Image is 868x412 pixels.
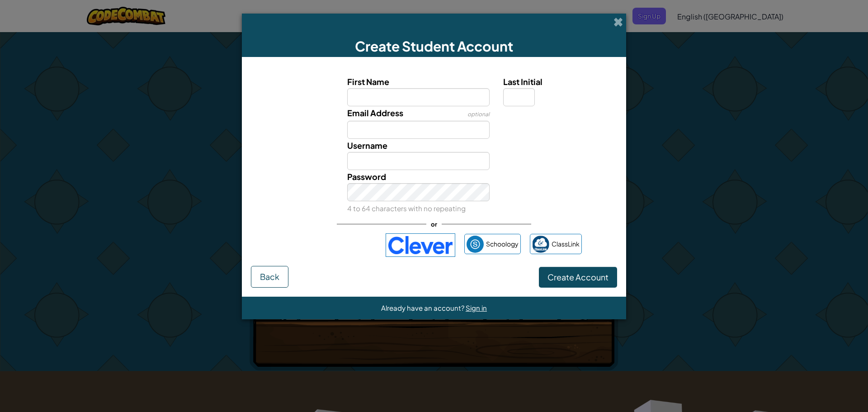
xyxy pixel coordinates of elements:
span: Create Student Account [355,38,513,55]
iframe: Sign in with Google Button [282,235,381,255]
span: Already have an account? [381,303,466,312]
span: Email Address [347,108,403,118]
img: schoology.png [467,236,484,253]
span: ClassLink [552,237,580,251]
span: Password [347,171,386,182]
a: Sign in [466,303,487,312]
span: or [426,218,442,231]
button: Back [251,266,288,288]
img: clever-logo-blue.png [386,233,455,257]
button: Create Account [539,267,617,288]
span: Back [260,271,279,282]
span: Username [347,140,387,151]
span: Create Account [547,272,609,282]
span: First Name [347,76,389,87]
img: classlink-logo-small.png [532,236,549,253]
span: optional [467,111,490,118]
span: Last Initial [503,76,542,87]
small: 4 to 64 characters with no repeating [347,204,466,213]
span: Schoology [486,237,519,251]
